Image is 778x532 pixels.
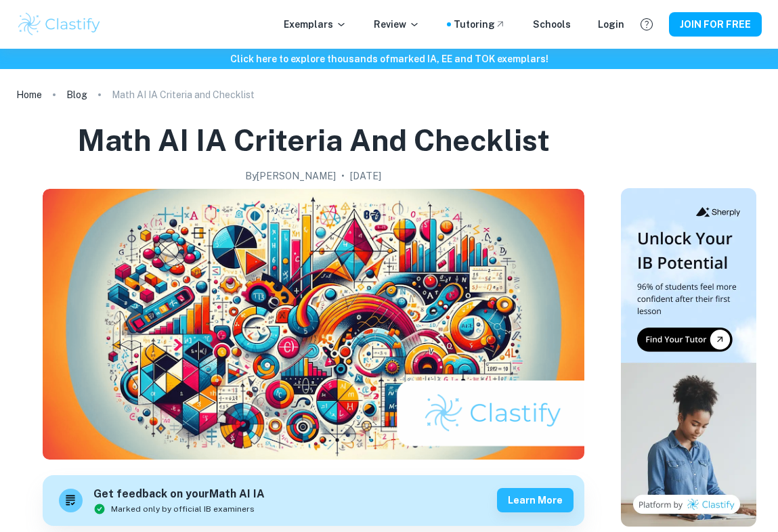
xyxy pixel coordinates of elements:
img: Clastify logo [16,11,102,38]
a: Schools [533,17,571,32]
a: Tutoring [454,17,506,32]
h2: [DATE] [350,169,381,183]
button: JOIN FOR FREE [669,12,762,37]
button: Learn more [497,488,574,512]
p: Math AI IA Criteria and Checklist [112,87,255,102]
a: Get feedback on yourMath AI IAMarked only by official IB examinersLearn more [43,475,584,526]
h6: Get feedback on your Math AI IA [93,486,265,503]
a: Home [16,85,42,104]
p: • [341,169,345,183]
img: Math AI IA Criteria and Checklist cover image [43,189,584,460]
span: Marked only by official IB examiners [111,503,255,515]
p: Review [374,17,420,32]
a: Login [598,17,624,32]
h6: Click here to explore thousands of marked IA, EE and TOK exemplars ! [3,51,775,66]
h1: Math AI IA Criteria and Checklist [77,120,550,160]
button: Help and Feedback [635,13,658,36]
img: Thumbnail [621,188,756,527]
p: Exemplars [284,17,347,32]
h2: By [PERSON_NAME] [245,169,336,183]
a: Blog [66,85,87,104]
